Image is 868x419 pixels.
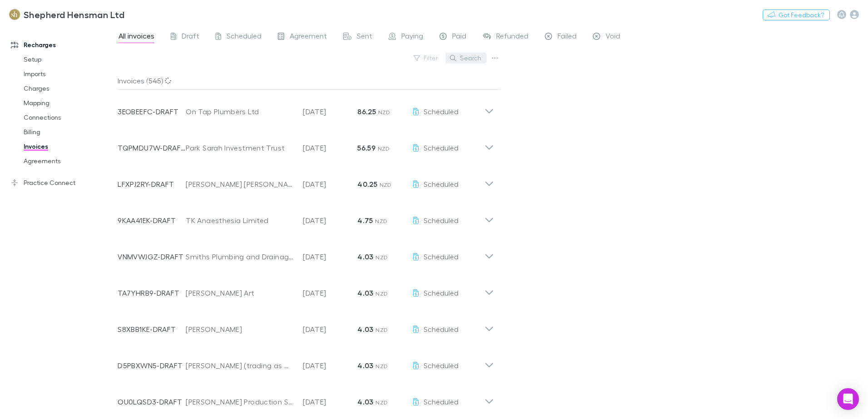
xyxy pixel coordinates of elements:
[378,109,390,116] span: NZD
[110,380,501,416] div: OU0LQSD3-DRAFT[PERSON_NAME] Production Services Limited[DATE]4.03 NZDScheduled
[118,31,154,43] span: All invoices
[15,96,123,110] a: Mapping
[357,31,372,43] span: Sent
[227,31,261,43] span: Scheduled
[303,360,357,371] p: [DATE]
[186,215,294,226] div: TK Anaesthesia Limited
[15,154,123,168] a: Agreements
[303,324,357,335] p: [DATE]
[357,143,375,152] strong: 56.59
[303,396,357,407] p: [DATE]
[424,107,459,116] span: Scheduled
[118,106,186,117] p: 3EOBEEFC-DRAFT
[357,288,373,297] strong: 4.03
[424,361,459,370] span: Scheduled
[110,162,501,199] div: LFXPJ2RY-DRAFT[PERSON_NAME] [PERSON_NAME][DATE]40.25 NZDScheduled
[357,180,377,189] strong: 40.25
[303,106,357,117] p: [DATE]
[110,90,501,126] div: 3EOBEEFC-DRAFTOn Tap Plumbers Ltd[DATE]86.25 NZDScheduled
[380,181,392,188] span: NZD
[606,31,620,43] span: Void
[375,218,387,224] span: NZD
[15,110,123,125] a: Connections
[375,254,388,261] span: NZD
[445,53,487,63] button: Search
[424,288,459,297] span: Scheduled
[424,325,459,333] span: Scheduled
[357,325,373,334] strong: 4.03
[357,397,373,406] strong: 4.03
[357,216,373,225] strong: 4.75
[378,145,390,152] span: NZD
[409,53,444,63] button: Filter
[110,271,501,307] div: TA7YHRB9-DRAFT[PERSON_NAME] Art[DATE]4.03 NZDScheduled
[357,361,373,370] strong: 4.03
[118,287,186,298] p: TA7YHRB9-DRAFT
[110,307,501,344] div: S8XBB1KE-DRAFT[PERSON_NAME][DATE]4.03 NZDScheduled
[375,290,388,297] span: NZD
[118,324,186,335] p: S8XBB1KE-DRAFT
[110,344,501,380] div: D5PBXWN5-DRAFT[PERSON_NAME] (trading as Wairoa Driving Academy)[DATE]4.03 NZDScheduled
[186,324,294,335] div: [PERSON_NAME]
[118,251,186,262] p: VNMVWJGZ-DRAFT
[118,179,186,190] p: LFXPJ2RY-DRAFT
[303,142,357,153] p: [DATE]
[118,215,186,226] p: 9KAA41EK-DRAFT
[2,175,123,190] a: Practice Connect
[452,31,466,43] span: Paid
[118,360,186,371] p: D5PBXWN5-DRAFT
[763,10,830,20] button: Got Feedback?
[15,52,123,67] a: Setup
[557,31,577,43] span: Failed
[186,396,294,407] div: [PERSON_NAME] Production Services Limited
[837,388,859,410] div: Open Intercom Messenger
[186,251,294,262] div: Smiths Plumbing and Drainage Limited
[15,139,123,154] a: Invoices
[118,142,186,153] p: TQPMDU7W-DRAFT
[182,31,199,43] span: Draft
[15,81,123,96] a: Charges
[496,31,528,43] span: Refunded
[357,252,373,261] strong: 4.03
[357,107,376,116] strong: 86.25
[186,179,294,190] div: [PERSON_NAME] [PERSON_NAME]
[2,38,123,52] a: Recharges
[186,287,294,298] div: [PERSON_NAME] Art
[110,126,501,162] div: TQPMDU7W-DRAFTPark Sarah Investment Trust[DATE]56.59 NZDScheduled
[303,215,357,226] p: [DATE]
[375,399,388,406] span: NZD
[186,360,294,371] div: [PERSON_NAME] (trading as Wairoa Driving Academy)
[424,180,459,188] span: Scheduled
[118,396,186,407] p: OU0LQSD3-DRAFT
[186,142,294,153] div: Park Sarah Investment Trust
[290,31,327,43] span: Agreement
[303,251,357,262] p: [DATE]
[424,397,459,406] span: Scheduled
[4,4,130,25] a: Shepherd Hensman Ltd
[24,9,124,20] h3: Shepherd Hensman Ltd
[186,106,294,117] div: On Tap Plumbers Ltd
[110,235,501,271] div: VNMVWJGZ-DRAFTSmiths Plumbing and Drainage Limited[DATE]4.03 NZDScheduled
[401,31,423,43] span: Paying
[15,67,123,81] a: Imports
[15,125,123,139] a: Billing
[424,143,459,152] span: Scheduled
[424,216,459,224] span: Scheduled
[424,252,459,261] span: Scheduled
[9,9,20,20] img: Shepherd Hensman Ltd's Logo
[375,363,388,370] span: NZD
[110,199,501,235] div: 9KAA41EK-DRAFTTK Anaesthesia Limited[DATE]4.75 NZDScheduled
[375,326,388,333] span: NZD
[303,179,357,190] p: [DATE]
[303,287,357,298] p: [DATE]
